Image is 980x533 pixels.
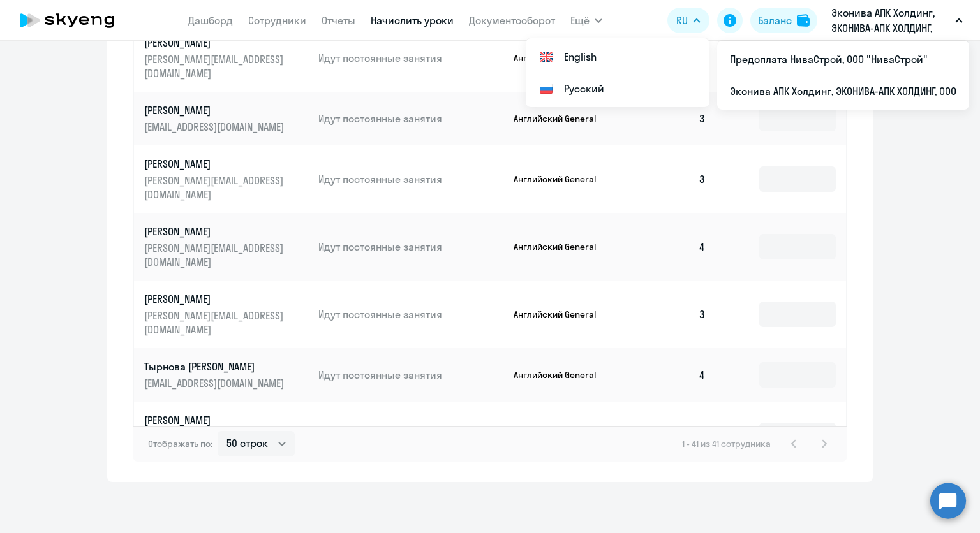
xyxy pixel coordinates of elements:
[469,14,555,27] a: Документооборот
[627,145,716,213] td: 3
[627,281,716,348] td: 3
[144,157,308,201] a: [PERSON_NAME][PERSON_NAME][EMAIL_ADDRESS][DOMAIN_NAME]
[144,376,287,390] p: [EMAIL_ADDRESS][DOMAIN_NAME]
[627,348,716,402] td: 4
[144,52,287,80] p: [PERSON_NAME][EMAIL_ADDRESS][DOMAIN_NAME]
[682,438,771,449] span: 1 - 41 из 41 сотрудника
[514,369,609,381] p: Английский General
[538,49,554,64] img: English
[318,307,503,321] p: Идут постоянные занятия
[144,120,287,134] p: [EMAIL_ADDRESS][DOMAIN_NAME]
[144,413,308,458] a: [PERSON_NAME][PERSON_NAME][EMAIL_ADDRESS][DOMAIN_NAME]
[514,309,609,320] p: Английский General
[514,113,609,124] p: Английский General
[144,36,308,80] a: [PERSON_NAME][PERSON_NAME][EMAIL_ADDRESS][DOMAIN_NAME]
[144,292,287,306] p: [PERSON_NAME]
[144,173,287,201] p: [PERSON_NAME][EMAIL_ADDRESS][DOMAIN_NAME]
[514,241,609,252] p: Английский General
[144,103,287,117] p: [PERSON_NAME]
[514,52,609,64] p: Английский General
[318,51,503,65] p: Идут постоянные занятия
[318,240,503,254] p: Идут постоянные занятия
[667,8,709,33] button: RU
[144,224,287,238] p: [PERSON_NAME]
[248,14,306,27] a: Сотрудники
[318,368,503,382] p: Идут постоянные занятия
[148,438,212,449] span: Отображать по:
[797,14,810,27] img: balance
[676,13,688,28] span: RU
[318,112,503,126] p: Идут постоянные занятия
[144,413,287,427] p: [PERSON_NAME]
[627,92,716,145] td: 3
[758,13,792,28] div: Баланс
[322,14,355,27] a: Отчеты
[144,309,287,337] p: [PERSON_NAME][EMAIL_ADDRESS][DOMAIN_NAME]
[627,213,716,281] td: 4
[570,13,590,28] span: Ещё
[538,81,554,96] img: Русский
[144,360,308,390] a: Тырнова [PERSON_NAME][EMAIL_ADDRESS][DOMAIN_NAME]
[371,14,454,27] a: Начислить уроки
[750,8,817,33] button: Балансbalance
[144,36,287,50] p: [PERSON_NAME]
[526,38,709,107] ul: Ещё
[144,360,287,374] p: Тырнова [PERSON_NAME]
[144,292,308,337] a: [PERSON_NAME][PERSON_NAME][EMAIL_ADDRESS][DOMAIN_NAME]
[318,172,503,186] p: Идут постоянные занятия
[717,41,969,110] ul: Ещё
[144,241,287,269] p: [PERSON_NAME][EMAIL_ADDRESS][DOMAIN_NAME]
[188,14,233,27] a: Дашборд
[514,173,609,185] p: Английский General
[144,157,287,171] p: [PERSON_NAME]
[627,402,716,469] td: 0
[144,103,308,134] a: [PERSON_NAME][EMAIL_ADDRESS][DOMAIN_NAME]
[144,224,308,269] a: [PERSON_NAME][PERSON_NAME][EMAIL_ADDRESS][DOMAIN_NAME]
[570,8,602,33] button: Ещё
[831,5,950,36] p: Эконива АПК Холдинг, ЭКОНИВА-АПК ХОЛДИНГ, ООО
[825,5,969,36] button: Эконива АПК Холдинг, ЭКОНИВА-АПК ХОЛДИНГ, ООО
